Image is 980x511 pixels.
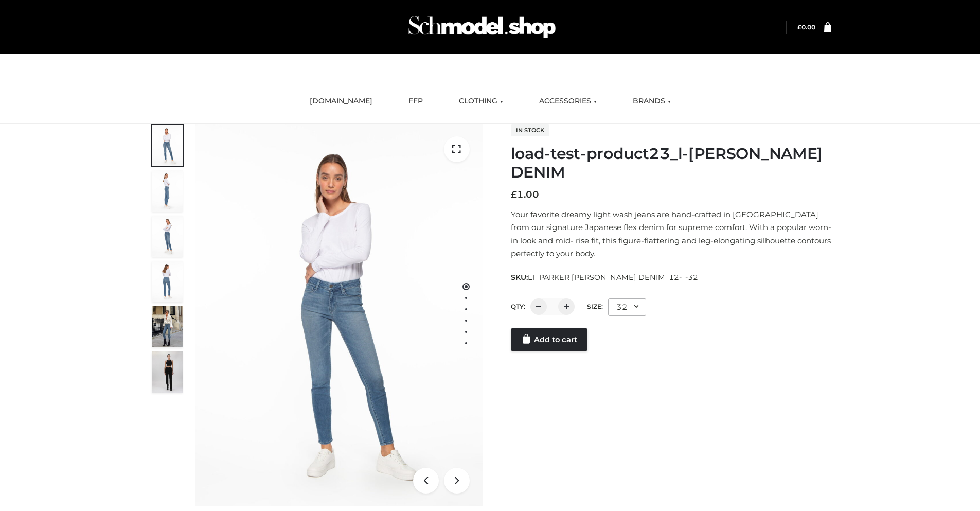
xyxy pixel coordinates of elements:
[511,145,831,182] h1: load-test-product23_l-[PERSON_NAME] DENIM
[797,23,815,31] bdi: 0.00
[511,124,549,136] span: In stock
[152,125,183,166] img: 2001KLX-Ava-skinny-cove-1-scaled_9b141654-9513-48e5-b76c-3dc7db129200.jpg
[511,328,587,351] a: Add to cart
[451,90,511,113] a: CLOTHING
[401,90,431,113] a: FFP
[528,273,698,282] span: LT_PARKER [PERSON_NAME] DENIM_12-_-32
[152,170,183,212] img: 2001KLX-Ava-skinny-cove-4-scaled_4636a833-082b-4702-abec-fd5bf279c4fc.jpg
[511,271,699,284] span: SKU:
[625,90,679,113] a: BRANDS
[152,216,183,257] img: 2001KLX-Ava-skinny-cove-3-scaled_eb6bf915-b6b9-448f-8c6c-8cabb27fd4b2.jpg
[511,189,539,200] bdi: 1.00
[608,298,646,316] div: 32
[531,90,604,113] a: ACCESSORIES
[797,23,815,31] a: £0.00
[797,23,801,31] span: £
[405,7,559,47] img: Schmodel Admin 964
[152,351,183,393] img: 49df5f96394c49d8b5cbdcda3511328a.HD-1080p-2.5Mbps-49301101_thumbnail.jpg
[152,306,183,347] img: Bowery-Skinny_Cove-1.jpg
[152,261,183,302] img: 2001KLX-Ava-skinny-cove-2-scaled_32c0e67e-5e94-449c-a916-4c02a8c03427.jpg
[302,90,380,113] a: [DOMAIN_NAME]
[195,124,483,506] img: 2001KLX-Ava-skinny-cove-1-scaled_9b141654-9513-48e5-b76c-3dc7db129200
[511,189,517,200] span: £
[511,303,525,310] label: QTY:
[587,303,603,310] label: Size:
[511,208,831,260] p: Your favorite dreamy light wash jeans are hand-crafted in [GEOGRAPHIC_DATA] from our signature Ja...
